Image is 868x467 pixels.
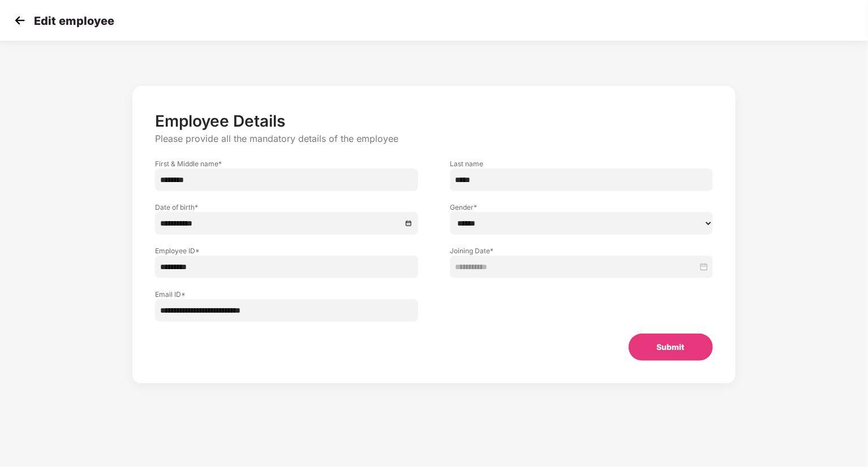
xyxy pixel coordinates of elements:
[155,133,712,145] p: Please provide all the mandatory details of the employee
[155,202,418,212] label: Date of birth
[155,246,418,256] label: Employee ID
[450,202,713,212] label: Gender
[155,111,712,131] p: Employee Details
[629,334,713,361] button: Submit
[34,14,114,28] p: Edit employee
[11,12,28,29] img: svg+xml;base64,PHN2ZyB4bWxucz0iaHR0cDovL3d3dy53My5vcmcvMjAwMC9zdmciIHdpZHRoPSIzMCIgaGVpZ2h0PSIzMC...
[155,159,418,168] label: First & Middle name
[450,246,713,256] label: Joining Date
[450,159,713,168] label: Last name
[155,289,418,299] label: Email ID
